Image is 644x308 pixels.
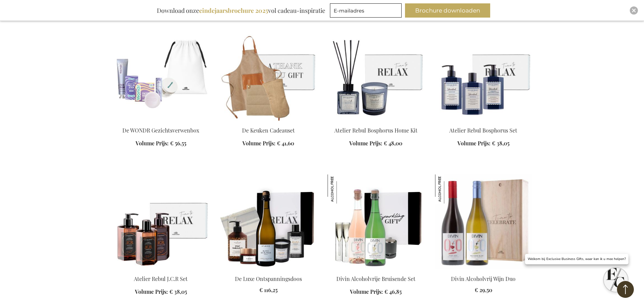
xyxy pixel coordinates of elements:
a: Atelier Rebul J.C.R Set [134,275,188,282]
b: eindejaarsbrochure 2025 [199,6,268,15]
img: Atelier Rebul J.C.R Set [113,174,209,269]
button: Brochure downloaden [405,3,490,18]
a: Volume Prijs: € 46,85 [350,288,402,296]
span: Volume Prijs: [242,140,276,147]
a: Volume Prijs: € 48,00 [349,140,402,147]
a: Divin Non-Alcoholic Sparkling Set Divin Alcoholvrije Bruisende Set [328,266,424,273]
a: Atelier Rebul Bosphorus Set [449,127,517,134]
a: The WONDR Facial Treat Box [113,118,209,124]
img: The Kitchen Gift Set [220,26,317,121]
a: Divin Non-Alcoholic Wine Duo Divin Alcoholvrij Wijn Duo [435,266,532,273]
a: The Kitchen Gift Set [220,118,317,124]
a: Volume Prijs: € 41,60 [242,140,294,147]
a: De WONDR Gezichtsverwenbox [122,127,199,134]
a: Atelier Rebul Bosphorus Home Kit [334,127,418,134]
form: marketing offers and promotions [330,3,404,20]
img: Atelier Rebul Bosphorus Home Kit [328,26,424,121]
img: Close [632,8,636,13]
img: Divin Alcoholvrij Wijn Duo [435,174,464,204]
span: Volume Prijs: [135,288,168,295]
a: Volume Prijs: € 56,55 [136,140,186,147]
span: € 48,00 [384,140,402,147]
span: Volume Prijs: [136,140,169,147]
a: De Keuken Cadeauset [242,127,295,134]
span: Volume Prijs: [457,140,491,147]
a: Volume Prijs: € 38,05 [135,288,187,296]
div: Close [630,6,638,15]
img: The WONDR Facial Treat Box [113,26,209,121]
a: Atelier Rebul J.C.R Set [113,266,209,273]
a: Divin Alcoholvrije Bruisende Set [336,275,415,282]
div: Download onze vol cadeau-inspiratie [154,3,328,18]
span: € 38,05 [169,288,187,295]
span: € 41,60 [277,140,294,147]
a: De Luxe Ontspanningsdoos [220,266,317,273]
span: € 29,50 [475,286,492,293]
span: Volume Prijs: [349,140,382,147]
img: Atelier Rebul Bosphorus Set [435,26,532,121]
img: Divin Non-Alcoholic Sparkling Set [328,174,424,269]
img: Divin Non-Alcoholic Wine Duo [435,174,532,269]
span: € 56,55 [170,140,186,147]
a: Atelier Rebul Bosphorus Set [435,118,532,124]
span: € 116,25 [259,286,278,293]
a: Divin Alcoholvrij Wijn Duo [451,275,516,282]
a: Atelier Rebul Bosphorus Home Kit [328,118,424,124]
img: Divin Alcoholvrije Bruisende Set [328,174,357,204]
span: Volume Prijs: [350,288,383,295]
a: Volume Prijs: € 38,05 [457,140,509,147]
span: € 38,05 [492,140,509,147]
input: E-mailadres [330,3,402,18]
span: € 46,85 [384,288,402,295]
a: De Luxe Ontspanningsdoos [235,275,302,282]
img: De Luxe Ontspanningsdoos [220,174,317,269]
